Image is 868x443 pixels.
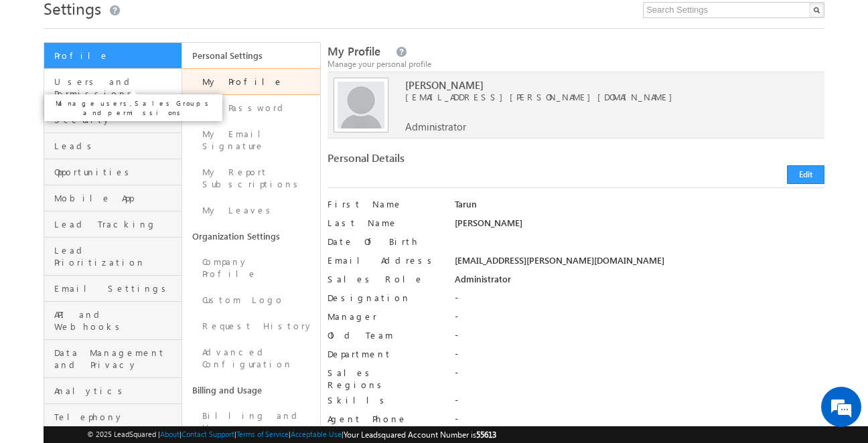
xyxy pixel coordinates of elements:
[182,287,320,313] a: Custom Logo
[44,43,182,69] a: Profile
[328,236,442,248] label: Date Of Birth
[455,198,824,217] div: Tarun
[455,367,824,385] div: -
[160,430,179,438] a: About
[291,430,342,438] a: Acceptable Use
[44,340,182,378] a: Data Management and Privacy
[328,292,442,304] label: Designation
[405,79,803,91] span: [PERSON_NAME]
[787,165,824,184] button: Edit
[455,394,824,413] div: -
[54,385,178,397] span: Analytics
[328,152,570,171] div: Personal Details
[54,282,178,294] span: Email Settings
[328,413,442,437] label: Agent Phone Numbers
[44,302,182,340] a: API and Webhooks
[182,430,234,438] a: Contact Support
[328,394,442,406] label: Skills
[54,50,178,62] span: Profile
[54,192,178,204] span: Mobile App
[455,311,824,329] div: -
[44,378,182,404] a: Analytics
[182,68,320,95] a: My Profile
[44,238,182,276] a: Lead Prioritization
[455,217,824,236] div: [PERSON_NAME]
[54,218,178,230] span: Lead Tracking
[54,76,178,100] span: Users and Permissions
[44,159,182,185] a: Opportunities
[54,308,178,333] span: API and Webhooks
[54,140,178,152] span: Leads
[44,404,182,430] a: Telephony
[455,292,824,311] div: -
[182,403,320,441] a: Billing and Usage
[44,69,182,107] a: Users and Permissions
[87,428,496,441] span: © 2025 LeadSquared | | | | |
[455,413,824,432] div: -
[328,367,442,391] label: Sales Regions
[182,95,320,121] a: My Password
[455,254,824,273] div: [EMAIL_ADDRESS][PERSON_NAME][DOMAIN_NAME]
[54,244,178,268] span: Lead Prioritization
[455,329,824,348] div: -
[405,91,803,103] span: [EMAIL_ADDRESS][PERSON_NAME][DOMAIN_NAME]
[182,249,320,287] a: Company Profile
[54,347,178,371] span: Data Management and Privacy
[405,120,466,132] span: Administrator
[54,166,178,178] span: Opportunities
[328,273,442,285] label: Sales Role
[476,430,496,440] span: 55613
[182,43,320,68] a: Personal Settings
[44,276,182,302] a: Email Settings
[328,254,442,266] label: Email Address
[182,159,320,197] a: My Report Subscriptions
[344,430,496,440] span: Your Leadsquared Account Number is
[50,98,217,117] p: Manage users, Sales Groups and permissions
[182,197,320,224] a: My Leaves
[328,43,380,59] span: My Profile
[182,313,320,339] a: Request History
[643,2,824,18] input: Search Settings
[54,411,178,423] span: Telephony
[182,377,320,403] a: Billing and Usage
[328,311,442,323] label: Manager
[328,58,824,70] div: Manage your personal profile
[44,133,182,159] a: Leads
[455,348,824,367] div: -
[236,430,289,438] a: Terms of Service
[328,348,442,360] label: Department
[328,198,442,210] label: First Name
[182,339,320,377] a: Advanced Configuration
[44,211,182,238] a: Lead Tracking
[44,185,182,211] a: Mobile App
[182,121,320,159] a: My Email Signature
[182,224,320,249] a: Organization Settings
[455,273,824,292] div: Administrator
[328,217,442,229] label: Last Name
[328,329,442,341] label: Old Team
